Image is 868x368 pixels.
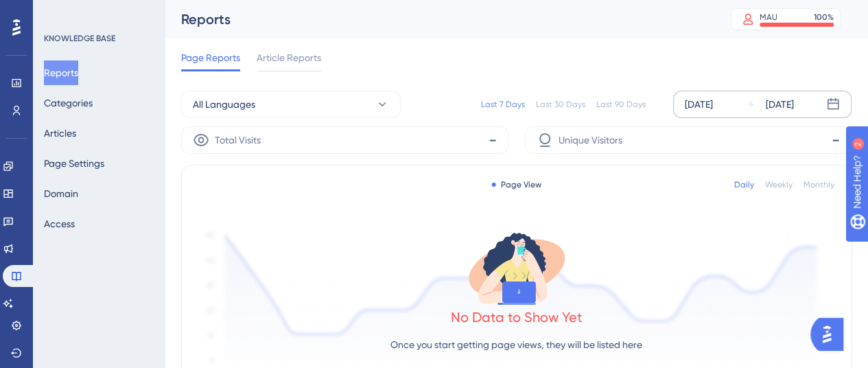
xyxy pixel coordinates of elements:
button: Domain [44,181,78,206]
div: Reports [181,10,696,29]
div: Last 7 Days [481,99,525,110]
div: Monthly [804,179,834,190]
div: Last 90 Days [596,99,646,110]
span: Unique Visitors [559,132,622,148]
button: All Languages [181,91,401,118]
span: Need Help? [33,3,86,20]
button: Articles [44,121,76,146]
div: KNOWLEDGE BASE [44,33,115,44]
div: 100 % [814,12,834,23]
span: Article Reports [257,49,321,66]
span: Page Reports [181,49,240,66]
div: Daily [734,179,754,190]
span: All Languages [193,96,255,113]
div: 2 [95,7,99,18]
span: - [832,129,840,151]
div: [DATE] [766,96,794,113]
button: Reports [44,60,78,85]
span: Total Visits [215,132,261,148]
div: MAU [760,12,777,23]
button: Categories [44,91,93,115]
iframe: UserGuiding AI Assistant Launcher [810,314,852,355]
button: Access [44,211,75,236]
div: Last 30 Days [536,99,585,110]
span: - [489,129,497,151]
button: Page Settings [44,151,104,176]
div: Weekly [765,179,793,190]
p: Once you start getting page views, they will be listed here [390,336,642,353]
div: Page View [491,179,541,190]
div: [DATE] [685,96,713,113]
div: No Data to Show Yet [451,308,583,327]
